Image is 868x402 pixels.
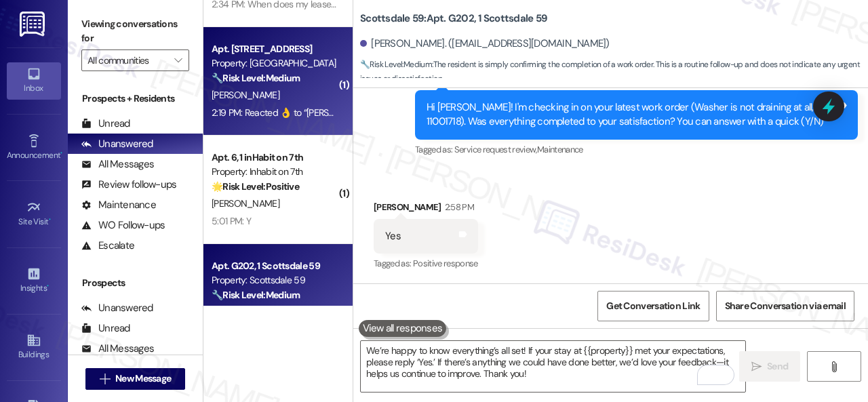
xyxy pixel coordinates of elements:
[212,259,337,273] div: Apt. G202, 1 Scottsdale 59
[81,239,134,253] div: Escalate
[716,291,854,321] button: Share Conversation via email
[212,197,279,209] span: [PERSON_NAME]
[68,92,203,106] div: Prospects + Residents
[212,150,337,165] div: Apt. 6, 1 inHabit on 7th
[7,329,61,365] a: Buildings
[739,351,800,382] button: Send
[360,59,432,70] strong: 🔧 Risk Level: Medium
[374,200,478,219] div: [PERSON_NAME]
[441,200,474,214] div: 2:58 PM
[537,144,583,155] span: Maintenance
[385,229,401,243] div: Yes
[174,55,182,66] i: 
[115,371,171,386] span: New Message
[212,56,337,71] div: Property: [GEOGRAPHIC_DATA]
[212,215,251,227] div: 5:01 PM: Y
[47,281,49,291] span: •
[81,198,156,212] div: Maintenance
[212,89,279,101] span: [PERSON_NAME]
[7,62,61,99] a: Inbox
[606,299,700,313] span: Get Conversation Link
[212,289,300,301] strong: 🔧 Risk Level: Medium
[454,144,537,155] span: Service request review ,
[597,291,709,321] button: Get Conversation Link
[361,341,745,392] textarea: To enrich screen reader interactions, please activate Accessibility in Grammarly extension settings
[81,117,130,131] div: Unread
[212,180,299,193] strong: 🌟 Risk Level: Positive
[767,359,788,374] span: Send
[360,12,547,26] b: Scottsdale 59: Apt. G202, 1 Scottsdale 59
[360,58,868,87] span: : The resident is simply confirming the completion of a work order. This is a routine follow-up a...
[81,157,154,172] div: All Messages
[81,301,153,315] div: Unanswered
[81,218,165,233] div: WO Follow-ups
[81,342,154,356] div: All Messages
[100,374,110,384] i: 
[725,299,846,313] span: Share Conversation via email
[360,37,610,51] div: [PERSON_NAME]. ([EMAIL_ADDRESS][DOMAIN_NAME])
[85,368,186,390] button: New Message
[20,12,47,37] img: ResiDesk Logo
[415,140,858,159] div: Tagged as:
[413,258,478,269] span: Positive response
[829,361,839,372] i: 
[60,148,62,158] span: •
[7,262,61,299] a: Insights •
[212,72,300,84] strong: 🔧 Risk Level: Medium
[81,321,130,336] div: Unread
[81,137,153,151] div: Unanswered
[49,215,51,224] span: •
[7,196,61,233] a: Site Visit •
[374,254,478,273] div: Tagged as:
[212,273,337,287] div: Property: Scottsdale 59
[87,49,167,71] input: All communities
[212,165,337,179] div: Property: Inhabit on 7th
[751,361,762,372] i: 
[212,42,337,56] div: Apt. [STREET_ADDRESS]
[427,100,836,129] div: Hi [PERSON_NAME]! I'm checking in on your latest work order (Washer is not draining at all, ID: 1...
[68,276,203,290] div: Prospects
[81,14,189,49] label: Viewing conversations for
[81,178,176,192] div: Review follow-ups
